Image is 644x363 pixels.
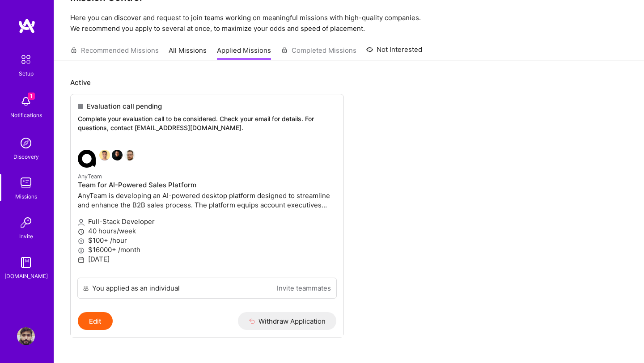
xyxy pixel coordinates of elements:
i: icon MoneyGray [78,247,85,254]
p: Complete your evaluation call to be considered. Check your email for details. For questions, cont... [78,114,336,132]
span: Evaluation call pending [87,101,162,111]
img: teamwork [17,174,35,192]
div: Discovery [13,152,39,161]
a: All Missions [169,46,207,60]
div: Setup [19,69,34,78]
i: icon Calendar [78,257,85,263]
a: User Avatar [15,327,37,345]
p: 40 hours/week [78,226,336,236]
img: bell [17,93,35,110]
img: Souvik Basu [99,150,110,160]
img: setup [17,50,35,69]
button: Withdraw Application [238,312,337,330]
h4: Team for AI-Powered Sales Platform [78,181,336,189]
p: Active [70,78,628,87]
p: Here you can discover and request to join teams working on meaningful missions with high-quality ... [70,13,628,34]
i: icon MoneyGray [78,238,85,245]
img: discovery [17,134,35,152]
i: icon Clock [78,228,85,235]
small: AnyTeam [78,173,102,180]
a: Not Interested [366,44,422,60]
img: AnyTeam company logo [78,150,96,168]
img: logo [18,18,36,34]
span: 1 [28,93,35,100]
img: User Avatar [17,327,35,345]
div: You applied as an individual [92,283,180,293]
button: Edit [78,312,113,330]
i: icon Applicant [78,219,85,226]
p: [DATE] [78,254,336,264]
a: Applied Missions [217,46,271,60]
div: Missions [15,192,37,201]
img: Grzegorz Wróblewski [124,150,135,160]
a: Invite teammates [277,283,331,293]
p: $16000+ /month [78,245,336,254]
div: [DOMAIN_NAME] [4,271,48,281]
div: Notifications [10,110,42,120]
a: AnyTeam company logoSouvik BasuJames TouheyGrzegorz WróblewskiAnyTeamTeam for AI-Powered Sales Pl... [71,143,343,278]
p: AnyTeam is developing an AI-powered desktop platform designed to streamline and enhance the B2B s... [78,191,336,210]
img: guide book [17,253,35,271]
p: Full-Stack Developer [78,217,336,226]
img: Invite [17,214,35,232]
p: $100+ /hour [78,236,336,245]
div: Invite [19,232,33,241]
img: James Touhey [112,150,123,160]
